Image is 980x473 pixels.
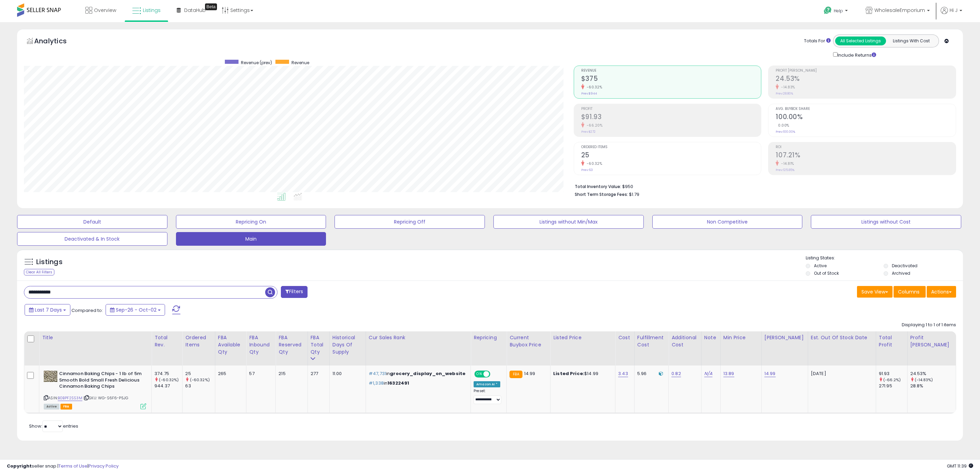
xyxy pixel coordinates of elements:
p: [DATE] [811,371,871,377]
a: Terms of Use [58,463,87,469]
h2: 100.00% [776,113,956,122]
button: Repricing On [176,215,326,229]
small: (-14.83%) [915,377,933,383]
div: 57 [249,371,270,377]
label: Archived [892,270,910,276]
i: Get Help [824,6,832,15]
a: N/A [704,370,712,377]
a: Help [818,1,855,22]
small: -60.32% [584,161,602,166]
small: (-66.2%) [883,377,901,383]
div: 24.53% [910,371,956,377]
div: Est. Out Of Stock Date [811,334,873,341]
span: Columns [898,288,920,295]
div: Total Rev. [154,334,179,348]
button: All Selected Listings [835,37,886,45]
span: Hi J [950,7,957,14]
p: in [369,380,465,386]
div: Title [42,334,149,341]
div: Total Profit [879,334,904,348]
b: Listed Price: [553,370,584,377]
span: Revenue [291,60,309,66]
li: $950 [575,182,951,190]
strong: Copyright [7,463,32,469]
div: Totals For [804,38,831,44]
small: Prev: $272 [581,130,596,134]
button: Deactivated & In Stock [17,232,167,246]
div: FBA Total Qty [311,334,327,356]
div: 374.75 [154,371,182,377]
button: Main [176,232,326,246]
span: #47,731 [369,370,386,377]
button: Sep-26 - Oct-02 [106,304,165,316]
h2: 107.21% [776,151,956,160]
span: ROI [776,145,956,149]
div: Clear All Filters [24,269,54,275]
div: Tooltip anchor [205,3,217,10]
small: (-60.32%) [159,377,179,383]
div: 25 [185,371,215,377]
a: Privacy Policy [89,463,119,469]
button: Listings without Min/Max [493,215,644,229]
b: Cinnamon Baking Chips - 1 lb of 5m Smooth Bold Small Fresh Delicious Cinnamon Baking Chips [59,371,142,391]
span: $1.79 [629,191,639,198]
div: Preset: [474,389,501,404]
button: Last 7 Days [25,304,70,316]
div: Ordered Items [185,334,212,348]
small: Prev: 63 [581,168,593,172]
span: ON [475,371,484,377]
small: -60.32% [584,85,602,90]
span: Profit [581,107,761,111]
div: 28.8% [910,383,956,389]
p: Listing States: [806,255,963,261]
span: Show: entries [29,423,78,429]
small: -14.83% [779,85,795,90]
span: WholesaleEmporium [874,7,925,14]
span: OFF [489,371,500,377]
small: (-60.32%) [190,377,210,383]
h2: $91.93 [581,113,761,122]
span: Ordered Items [581,145,761,149]
button: Actions [927,286,956,298]
div: Min Price [723,334,759,341]
span: Help [834,8,843,14]
div: 944.37 [154,383,182,389]
small: 0.00% [776,123,789,128]
span: DataHub [184,7,206,14]
small: Prev: 125.85% [776,168,794,172]
div: Fulfillment Cost [637,334,666,348]
div: $14.99 [553,371,610,377]
label: Deactivated [892,263,917,269]
button: Filters [281,286,308,298]
button: Non Competitive [652,215,803,229]
div: Profit [PERSON_NAME] [910,334,953,348]
div: Amazon AI * [474,381,500,387]
button: Default [17,215,167,229]
a: 3.43 [618,370,628,377]
small: Prev: 100.00% [776,130,795,134]
label: Out of Stock [814,270,839,276]
span: Listings [143,7,161,14]
div: Cost [618,334,631,341]
h2: $375 [581,75,761,84]
p: in [369,371,465,377]
span: Last 7 Days [35,306,62,313]
small: Prev: $944 [581,91,597,96]
span: Revenue (prev) [241,60,272,66]
div: 11.00 [332,371,360,377]
div: 91.93 [879,371,907,377]
b: Total Inventory Value: [575,184,621,189]
div: 5.96 [637,371,663,377]
small: -14.81% [779,161,794,166]
div: 215 [278,371,302,377]
span: Overview [94,7,116,14]
span: #1,338 [369,380,384,386]
button: Listings With Cost [886,37,937,45]
div: Current Buybox Price [509,334,547,348]
div: Historical Days Of Supply [332,334,363,356]
span: 2025-10-12 11:39 GMT [947,463,973,469]
a: Hi J [941,7,962,22]
div: ASIN: [44,371,146,408]
button: Listings without Cost [811,215,961,229]
a: 0.82 [671,370,681,377]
